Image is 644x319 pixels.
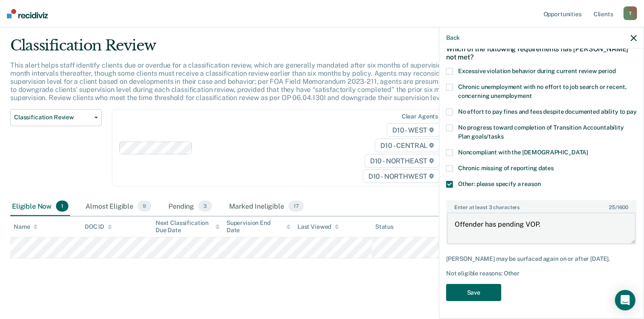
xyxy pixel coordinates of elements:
[363,169,440,183] span: D10 - NORTHWEST
[227,197,305,216] div: Marked Ineligible
[446,284,501,301] button: Save
[446,34,460,41] button: Back
[226,219,291,234] div: Supervision End Date
[10,37,493,61] div: Classification Review
[84,197,153,216] div: Almost Eligible
[14,114,91,121] span: Classification Review
[85,223,112,230] div: DOC ID
[615,290,635,310] div: Open Intercom Messenger
[458,124,624,140] span: No progress toward completion of Transition Accountability Plan goals/tasks
[458,108,637,115] span: No effort to pay fines and fees despite documented ability to pay
[609,204,615,210] span: 25
[446,270,637,277] div: Not eligible reasons: Other
[402,113,438,120] div: Clear agents
[56,201,68,212] span: 1
[609,204,628,210] span: / 1600
[10,197,70,216] div: Eligible Now
[447,213,636,244] textarea: Offender has pending VOP.
[375,223,394,230] div: Status
[458,149,588,156] span: Noncompliant with the [DEMOGRAPHIC_DATA]
[138,201,151,212] span: 9
[167,197,214,216] div: Pending
[387,123,440,137] span: D10 - WEST
[7,9,48,18] img: Recidiviz
[447,201,636,210] label: Enter at least 3 characters
[156,219,220,234] div: Next Classification Due Date
[623,6,637,20] div: T
[198,201,212,212] span: 3
[446,38,637,68] div: Which of the following requirements has [PERSON_NAME] not met?
[458,165,554,171] span: Chronic missing of reporting dates
[375,139,440,152] span: D10 - CENTRAL
[288,201,304,212] span: 17
[458,68,616,74] span: Excessive violation behavior during current review period
[446,255,637,263] div: [PERSON_NAME] may be surfaced again on or after [DATE].
[14,223,38,230] div: Name
[458,83,627,99] span: Chronic unemployment with no effort to job search or recent, concerning unemployment
[458,180,541,187] span: Other: please specify a reason
[297,223,339,230] div: Last Viewed
[365,154,440,168] span: D10 - NORTHEAST
[10,61,488,102] p: This alert helps staff identify clients due or overdue for a classification review, which are gen...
